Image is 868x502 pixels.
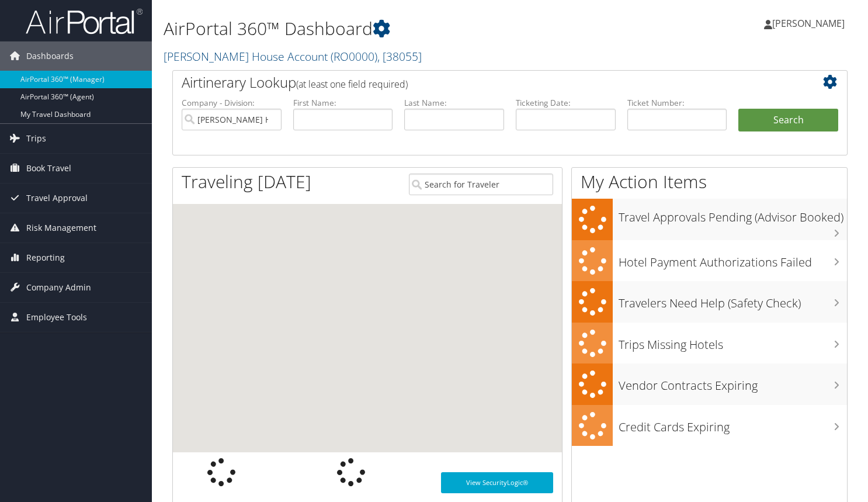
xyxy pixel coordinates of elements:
[516,97,616,109] label: Ticketing Date:
[296,78,408,91] span: (at least one field required)
[26,154,71,183] span: Book Travel
[26,184,88,213] span: Travel Approval
[164,49,422,64] a: [PERSON_NAME] House Account
[619,289,847,311] h3: Travelers Need Help (Safety Check)
[26,273,91,302] span: Company Admin
[409,174,554,195] input: Search for Traveler
[627,97,727,109] label: Ticket Number:
[26,41,74,71] span: Dashboards
[738,109,838,132] button: Search
[572,405,847,446] a: Credit Cards Expiring
[182,97,282,109] label: Company - Division:
[26,124,46,153] span: Trips
[293,97,393,109] label: First Name:
[26,8,143,35] img: airportal-logo.png
[164,16,626,41] h1: AirPortal 360™ Dashboard
[772,17,845,30] span: [PERSON_NAME]
[331,49,377,64] span: ( RO0000 )
[26,213,96,243] span: Risk Management
[572,323,847,364] a: Trips Missing Hotels
[619,203,847,226] h3: Travel Approvals Pending (Advisor Booked)
[619,372,847,394] h3: Vendor Contracts Expiring
[377,49,422,64] span: , [ 38055 ]
[619,331,847,353] h3: Trips Missing Hotels
[182,72,782,92] h2: Airtinerary Lookup
[572,281,847,323] a: Travelers Need Help (Safety Check)
[572,199,847,240] a: Travel Approvals Pending (Advisor Booked)
[26,243,65,272] span: Reporting
[404,97,504,109] label: Last Name:
[572,169,847,194] h1: My Action Items
[572,363,847,405] a: Vendor Contracts Expiring
[182,169,311,194] h1: Traveling [DATE]
[572,240,847,282] a: Hotel Payment Authorizations Failed
[764,6,856,41] a: [PERSON_NAME]
[619,248,847,271] h3: Hotel Payment Authorizations Failed
[26,303,87,332] span: Employee Tools
[441,472,553,493] a: View SecurityLogic®
[619,413,847,435] h3: Credit Cards Expiring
